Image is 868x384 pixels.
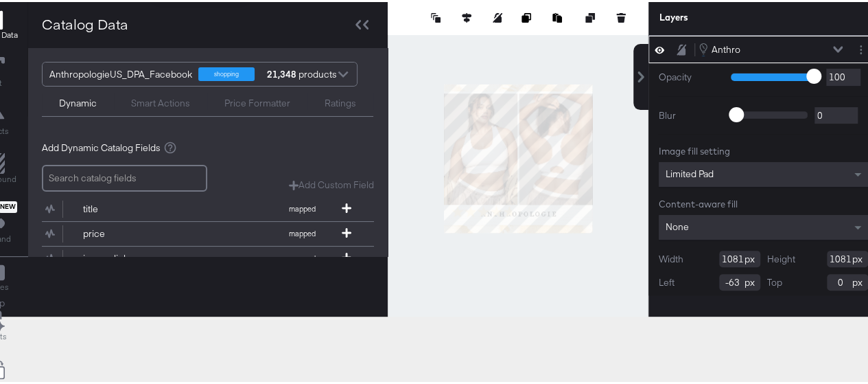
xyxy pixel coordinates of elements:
button: Add Custom Field [289,177,374,190]
div: products [265,60,306,84]
div: shopping [198,65,255,79]
button: Copy image [521,9,535,23]
button: pricemapped [42,220,357,244]
div: title [83,201,183,214]
span: mapped [264,227,340,236]
button: Paste image [552,9,566,23]
div: price [83,225,183,238]
label: Opacity [659,69,720,82]
span: mapped [264,202,340,212]
div: Anthro [712,41,740,54]
div: Dynamic [59,95,97,108]
button: Anthro [698,40,741,55]
button: titlemapped [42,195,357,219]
button: image_linkmapped [42,245,357,269]
label: Width [659,251,683,264]
span: None [666,218,689,231]
strong: 21,348 [265,60,298,84]
div: Content-aware fill [659,196,868,209]
div: Smart Actions [131,95,190,108]
input: Search catalog fields [42,163,207,190]
div: pricemapped [42,220,374,244]
div: titlemapped [42,195,374,219]
div: Layers [659,9,799,22]
span: Limited Pad [666,166,714,178]
div: Image fill setting [659,143,868,156]
label: Height [767,251,795,264]
div: image_linkmapped [42,245,374,269]
div: AnthropologieUS_DPA_Facebook [49,60,192,84]
div: Ratings [325,95,356,108]
div: image_link [83,250,183,263]
span: Add Dynamic Catalog Fields [42,139,161,153]
svg: Paste image [552,11,562,21]
svg: Copy image [521,11,531,21]
div: Catalog Data [42,12,128,32]
label: Left [659,274,675,287]
label: Top [767,274,782,287]
label: Blur [659,107,720,120]
button: Layer Options [854,41,868,55]
span: mapped [264,251,340,261]
div: Price Formatter [224,95,290,108]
